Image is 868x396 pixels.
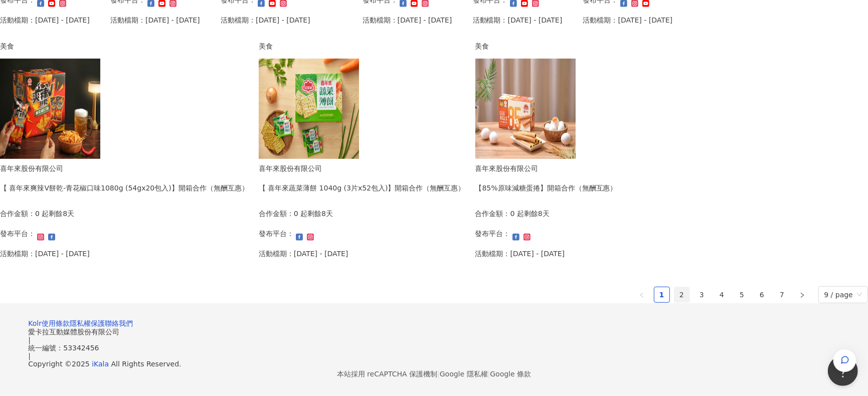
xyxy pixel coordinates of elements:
[714,287,730,303] li: 4
[654,287,669,302] a: 1
[794,287,810,303] button: right
[337,368,531,380] span: 本站採用 reCAPTCHA 保護機制
[774,287,790,303] li: 7
[524,208,550,219] p: 剩餘8天
[42,319,70,327] a: 使用條款
[639,292,645,298] span: left
[437,370,440,378] span: |
[674,287,689,302] a: 2
[694,287,710,303] li: 3
[755,287,770,302] a: 6
[259,59,359,159] img: 喜年來蔬菜薄餅 1040g (3片x52包入
[70,319,105,327] a: 隱私權保護
[294,208,307,219] p: 0 起
[475,248,565,259] p: 活動檔期：[DATE] - [DATE]
[510,208,524,219] p: 0 起
[654,287,670,303] li: 1
[35,208,49,219] p: 0 起
[259,41,465,52] div: 美食
[28,319,42,327] a: Kolr
[490,370,531,378] a: Google 條款
[28,360,840,368] div: Copyright © 2025 All Rights Reserved.
[28,336,31,344] span: |
[828,356,858,386] iframe: Help Scout Beacon - Open
[307,208,333,219] p: 剩餘8天
[259,228,294,239] p: 發布平台：
[473,15,563,26] p: 活動檔期：[DATE] - [DATE]
[259,182,465,193] div: 【 喜年來蔬菜薄餅 1040g (3片x52包入)】開箱合作（無酬互惠）
[440,370,488,378] a: Google 隱私權
[105,319,133,327] a: 聯絡我們
[488,370,490,378] span: |
[475,59,576,159] img: 85%原味減糖蛋捲
[583,15,673,26] p: 活動檔期：[DATE] - [DATE]
[475,41,617,52] div: 美食
[475,182,617,193] div: 【85%原味減糖蛋捲】開箱合作（無酬互惠）
[754,287,770,303] li: 6
[259,163,465,174] div: 喜年來股份有限公司
[92,360,109,368] a: iKala
[634,287,650,303] button: left
[475,163,617,174] div: 喜年來股份有限公司
[824,287,862,303] span: 9 / page
[715,287,730,302] a: 4
[695,287,710,302] a: 3
[28,344,840,352] div: 統一編號：53342456
[775,287,790,302] a: 7
[475,228,510,239] p: 發布平台：
[674,287,690,303] li: 2
[799,292,805,298] span: right
[221,15,310,26] p: 活動檔期：[DATE] - [DATE]
[259,208,294,219] p: 合作金額：
[735,287,750,302] a: 5
[49,208,74,219] p: 剩餘8天
[734,287,750,303] li: 5
[259,248,349,259] p: 活動檔期：[DATE] - [DATE]
[28,328,840,336] div: 愛卡拉互動媒體股份有限公司
[634,287,650,303] li: Previous Page
[363,15,452,26] p: 活動檔期：[DATE] - [DATE]
[475,208,510,219] p: 合作金額：
[794,287,810,303] li: Next Page
[28,352,31,360] span: |
[110,15,200,26] p: 活動檔期：[DATE] - [DATE]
